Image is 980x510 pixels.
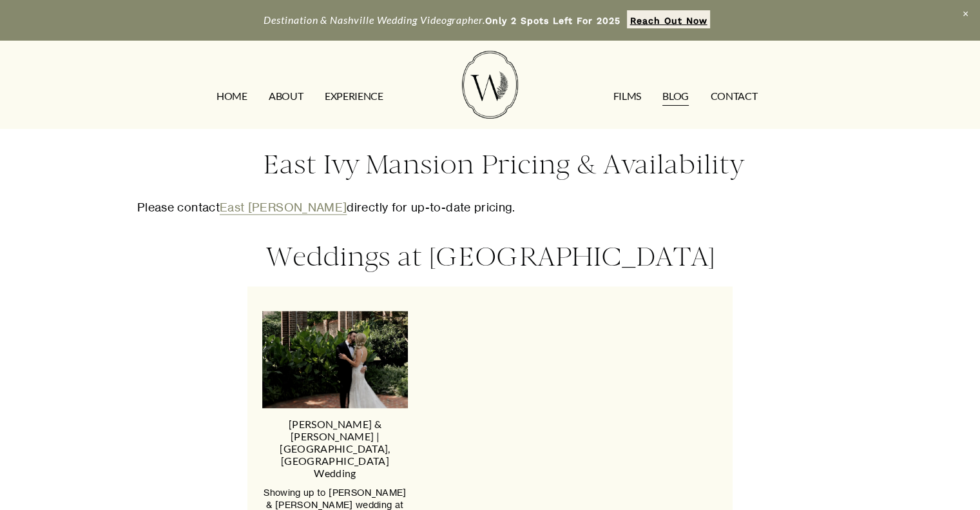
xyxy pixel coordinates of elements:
[137,239,843,275] h3: Weddings at [GEOGRAPHIC_DATA]
[163,146,843,183] h3: East Ivy Mansion Pricing & Availability
[280,418,390,480] a: [PERSON_NAME] & [PERSON_NAME] | [GEOGRAPHIC_DATA], [GEOGRAPHIC_DATA] Wedding
[262,311,408,408] a: Mike &amp; Leslie | Nashville, TN Wedding
[216,86,247,107] a: HOME
[215,311,455,408] img: Mike &amp; Leslie | Nashville, TN Wedding
[220,201,347,214] a: East [PERSON_NAME]
[627,10,710,28] a: Reach Out Now
[613,86,640,107] a: FILMS
[462,51,517,119] img: Wild Fern Weddings
[662,86,689,107] a: Blog
[137,197,843,218] p: Please contact directly for up-to-date pricing.
[325,86,383,107] a: EXPERIENCE
[269,86,303,107] a: ABOUT
[710,86,757,107] a: CONTACT
[630,15,707,26] strong: Reach Out Now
